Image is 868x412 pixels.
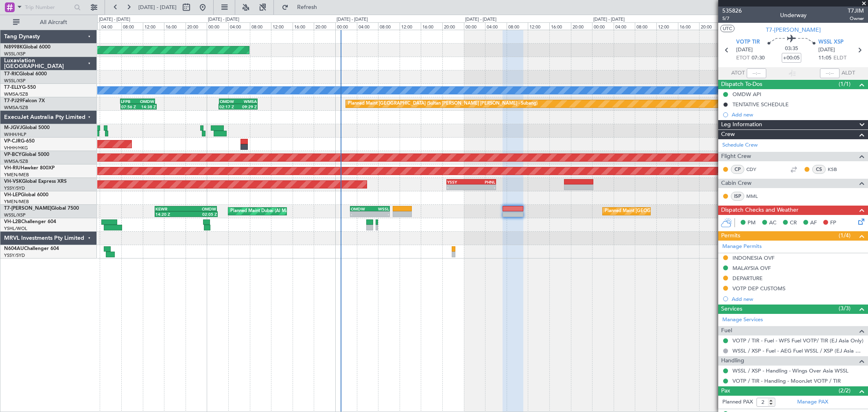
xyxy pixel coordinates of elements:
[732,101,789,108] div: TENTATIVE SCHEDULE
[99,16,130,23] div: [DATE] - [DATE]
[848,7,864,15] span: T7JIM
[207,22,228,30] div: 00:00
[314,22,335,30] div: 20:00
[4,219,21,224] span: VH-L2B
[722,141,758,149] a: Schedule Crew
[721,326,732,335] span: Fuel
[4,91,28,97] a: WMSA/SZB
[549,22,571,30] div: 16:00
[731,69,745,77] span: ATOT
[4,78,26,84] a: WSSL/XSP
[785,45,798,53] span: 03:35
[732,285,785,292] div: VOTP DEP CUSTOMS
[4,166,55,171] a: VH-RIUHawker 800XP
[732,347,864,354] a: WSSL / XSP - Fuel - AEG Fuel WSSL / XSP (EJ Asia Only)
[635,22,656,30] div: 08:00
[421,22,442,30] div: 16:00
[731,192,744,201] div: ISP
[746,193,765,200] a: MML
[278,1,327,14] button: Refresh
[699,22,721,30] div: 20:00
[290,4,324,10] span: Refresh
[4,85,36,90] a: T7-ELLYG-550
[731,165,744,174] div: CP
[721,130,735,139] span: Crew
[138,104,155,109] div: 14:38 Z
[605,205,700,217] div: Planned Maint [GEOGRAPHIC_DATA] (Seletar)
[656,22,678,30] div: 12:00
[471,185,495,190] div: -
[4,152,49,157] a: VP-BCYGlobal 5000
[721,305,742,314] span: Services
[21,20,86,25] span: All Aircraft
[186,22,207,30] div: 20:00
[4,125,22,130] span: M-JGVJ
[507,22,528,30] div: 08:00
[4,145,28,151] a: VHHH/HKG
[164,22,186,30] div: 16:00
[447,185,471,190] div: -
[722,243,762,251] a: Manage Permits
[828,166,846,173] a: KSB
[842,69,855,77] span: ALDT
[155,206,186,211] div: KEWR
[732,377,841,384] a: VOTP / TIR - Handling - MoonJet VOTP / TIR
[238,99,256,104] div: WMSA
[357,22,378,30] div: 04:00
[4,158,28,164] a: WMSA/SZB
[732,265,771,272] div: MALAYSIA OVF
[736,38,760,46] span: VOTP TIR
[348,98,538,110] div: Planned Maint [GEOGRAPHIC_DATA] (Sultan [PERSON_NAME] [PERSON_NAME] - Subang)
[797,398,828,406] a: Manage PAX
[186,212,217,217] div: 02:05 Z
[722,7,742,15] span: 535826
[471,180,495,184] div: PHNL
[155,212,186,217] div: 14:20 Z
[4,193,21,197] span: VH-LEP
[732,275,763,282] div: DEPARTURE
[4,139,35,144] a: VP-CJRG-650
[4,99,22,103] span: T7-PJ29
[732,91,761,98] div: OMDW API
[250,22,271,30] div: 08:00
[736,54,750,62] span: ETOT
[4,206,51,211] span: T7-[PERSON_NAME]
[4,226,27,232] a: YSHL/WOL
[593,16,625,23] div: [DATE] - [DATE]
[100,22,121,30] div: 04:00
[351,212,370,217] div: -
[4,105,28,111] a: WMSA/SZB
[732,111,864,118] div: Add new
[4,179,67,184] a: VH-VSKGlobal Express XRS
[4,179,22,184] span: VH-VSK
[464,22,485,30] div: 00:00
[370,206,389,211] div: WSSL
[747,68,766,78] input: --:--
[732,254,774,261] div: INDONESIA OVF
[4,45,23,50] span: N8998K
[370,212,389,217] div: -
[335,22,357,30] div: 00:00
[4,219,56,224] a: VH-L2BChallenger 604
[4,131,26,138] a: WIHH/HLP
[812,165,826,174] div: CS
[722,316,763,324] a: Manage Services
[4,72,47,77] a: T7-RICGlobal 6000
[720,25,735,32] button: UTC
[121,99,138,104] div: LFPB
[780,11,807,20] div: Underway
[447,180,471,184] div: YSSY
[4,125,50,130] a: M-JGVJGlobal 5000
[186,206,216,211] div: OMDW
[208,16,239,23] div: [DATE] - [DATE]
[4,193,48,197] a: VH-LEPGlobal 6000
[839,304,851,313] span: (3/3)
[4,246,59,251] a: N604AUChallenger 604
[818,46,835,54] span: [DATE]
[721,120,762,129] span: Leg Information
[4,139,21,144] span: VP-CJR
[143,22,164,30] div: 12:00
[732,296,864,302] div: Add new
[732,337,864,344] a: VOTP / TIR - Fuel - WFS Fuel VOTP/ TIR (EJ Asia Only)
[614,22,635,30] div: 04:00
